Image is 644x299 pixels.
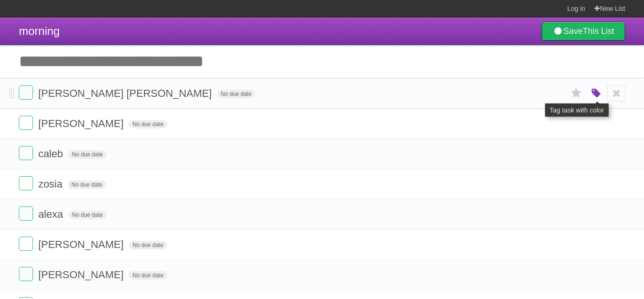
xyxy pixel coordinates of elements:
[38,178,65,190] span: zosia
[19,116,33,130] label: Done
[19,25,60,37] span: morning
[68,180,106,189] span: No due date
[19,267,33,281] label: Done
[38,269,126,281] span: [PERSON_NAME]
[38,87,214,99] span: [PERSON_NAME] [PERSON_NAME]
[68,150,107,159] span: No due date
[542,22,625,41] a: SaveThis List
[217,90,255,98] span: No due date
[583,26,614,36] b: This List
[129,271,167,280] span: No due date
[38,239,126,250] span: [PERSON_NAME]
[19,85,33,100] label: Done
[129,120,167,128] span: No due date
[19,206,33,221] label: Done
[38,118,126,129] span: [PERSON_NAME]
[19,176,33,190] label: Done
[568,85,586,101] label: Star task
[68,211,107,219] span: No due date
[19,146,33,160] label: Done
[19,237,33,251] label: Done
[129,241,167,249] span: No due date
[38,148,66,160] span: caleb
[38,208,66,220] span: alexa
